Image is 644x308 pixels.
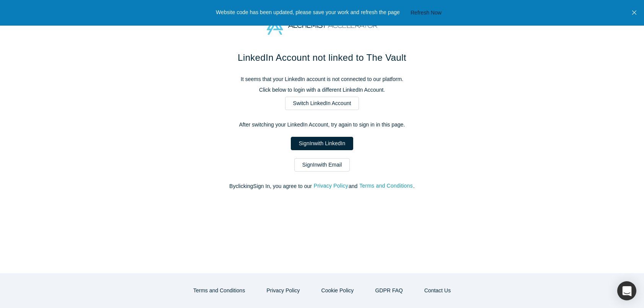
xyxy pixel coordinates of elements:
[285,97,359,110] a: Switch LinkedIn Account
[161,86,483,94] p: Click below to login with a different LinkedIn Account.
[313,182,349,190] button: Privacy Policy
[359,182,413,190] button: Terms and Conditions
[258,284,308,297] button: Privacy Policy
[416,284,459,297] button: Contact Us
[313,284,362,297] button: Cookie Policy
[367,284,411,297] a: GDPR FAQ
[161,51,483,65] h1: LinkedIn Account not linked to The Vault
[185,284,253,297] button: Terms and Conditions
[408,8,444,18] button: Refresh Now
[161,75,483,83] p: It seems that your LinkedIn account is not connected to our platform.
[161,182,483,190] p: By clicking Sign In , you agree to our and .
[294,158,350,172] a: SignInwith Email
[161,121,483,129] p: After switching your LinkedIn Account, try again to sign in in this page.
[291,137,353,150] a: SignInwith LinkedIn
